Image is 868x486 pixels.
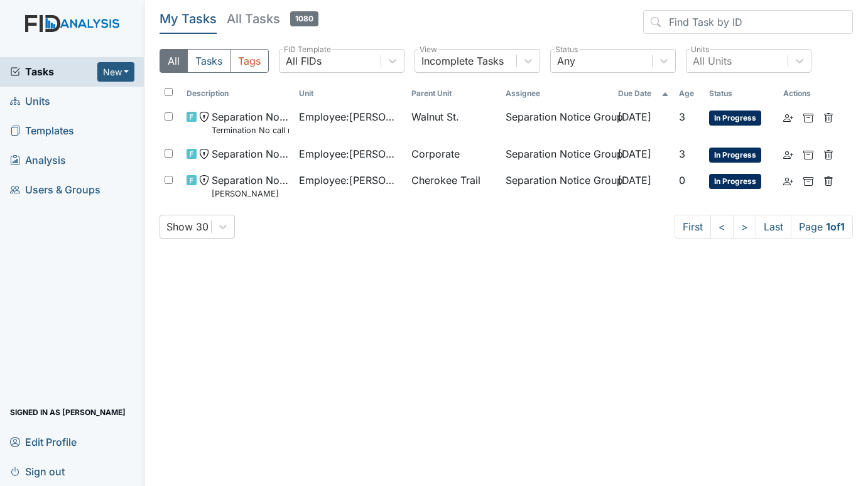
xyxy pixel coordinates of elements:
span: Separation Notice Daryl [212,173,289,200]
span: Separation Notice Termination No call no show [212,109,289,136]
div: All Units [693,53,732,68]
strong: 1 of 1 [826,220,845,233]
div: Type filter [160,49,269,73]
button: All [160,49,188,73]
span: Analysis [10,151,66,170]
a: First [675,215,711,239]
span: In Progress [709,174,761,189]
button: Tags [230,49,269,73]
span: Cherokee Trail [411,173,480,188]
a: Delete [823,173,833,188]
a: Delete [823,146,833,161]
button: Tasks [187,49,231,73]
div: All FIDs [286,53,322,68]
span: Templates [10,121,74,141]
a: Archive [803,109,813,124]
a: Archive [803,146,813,161]
th: Toggle SortBy [182,83,294,104]
span: Edit Profile [10,432,77,451]
h5: My Tasks [160,10,217,28]
span: [DATE] [618,148,651,160]
a: Archive [803,173,813,188]
a: > [733,215,756,239]
div: Any [557,53,575,68]
th: Toggle SortBy [406,83,501,104]
span: Sign out [10,462,65,481]
span: Separation Notice [212,146,289,161]
a: Delete [823,109,833,124]
input: Find Task by ID [643,10,853,34]
small: [PERSON_NAME] [212,188,289,200]
div: Show 30 [166,219,209,234]
h5: All Tasks [227,10,318,28]
td: Separation Notice Group [501,168,613,205]
a: Last [756,215,791,239]
span: [DATE] [618,111,651,123]
a: < [710,215,734,239]
span: Corporate [411,146,460,161]
input: Toggle All Rows Selected [165,88,173,96]
nav: task-pagination [675,215,853,239]
td: Separation Notice Group [501,141,613,168]
span: 1080 [290,11,318,26]
span: Page [791,215,853,239]
span: Employee : [PERSON_NAME] [299,146,401,161]
small: Termination No call no show [212,124,289,136]
th: Assignee [501,83,613,104]
th: Toggle SortBy [704,83,778,104]
td: Separation Notice Group [501,104,613,141]
button: New [97,62,135,82]
span: [DATE] [618,174,651,186]
span: 3 [679,111,685,123]
a: Tasks [10,64,97,79]
span: Units [10,92,50,111]
span: In Progress [709,111,761,126]
span: Employee : [PERSON_NAME] [299,109,401,124]
span: 3 [679,148,685,160]
span: Signed in as [PERSON_NAME] [10,402,126,422]
th: Toggle SortBy [674,83,704,104]
span: In Progress [709,148,761,163]
span: Employee : [PERSON_NAME] [299,173,401,188]
th: Actions [778,83,841,104]
th: Toggle SortBy [294,83,406,104]
span: Users & Groups [10,180,100,200]
div: Incomplete Tasks [421,53,504,68]
span: 0 [679,174,685,186]
span: Walnut St. [411,109,459,124]
th: Toggle SortBy [613,83,674,104]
